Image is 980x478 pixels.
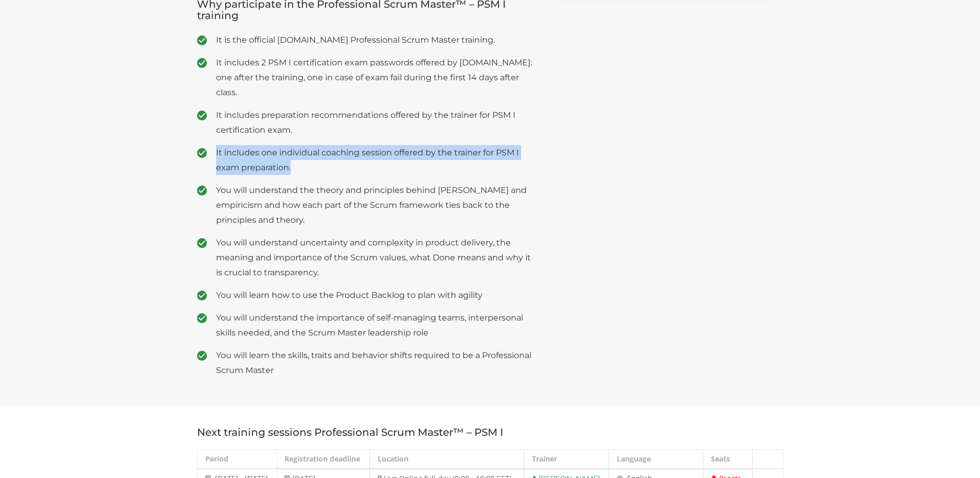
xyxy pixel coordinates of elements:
[216,310,533,340] span: You will understand the importance of self-managing teams, interpersonal skills needed, and the S...
[216,145,533,175] span: It includes one individual coaching session offered by the trainer for PSM I exam preparation.
[216,55,533,100] span: It includes 2 PSM I certification exam passwords offered by [DOMAIN_NAME]: one after the training...
[216,32,533,47] span: It is the official [DOMAIN_NAME] Professional Scrum Master training.
[276,449,369,469] th: Registration deadline
[197,449,276,469] th: Period
[197,427,783,438] h3: Next training sessions Professional Scrum Master™ – PSM I
[216,183,533,227] span: You will understand the theory and principles behind [PERSON_NAME] and empiricism and how each pa...
[216,235,533,280] span: You will understand uncertainty and complexity in product delivery, the meaning and importance of...
[369,449,524,469] th: Location
[216,348,533,378] span: You will learn the skills, traits and behavior shifts required to be a Professional Scrum Master
[216,108,533,137] span: It includes preparation recommendations offered by the trainer for PSM I certification exam.
[524,449,609,469] th: Trainer
[609,449,703,469] th: Language
[216,288,533,303] span: You will learn how to use the Product Backlog to plan with agility
[703,449,753,469] th: Seats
